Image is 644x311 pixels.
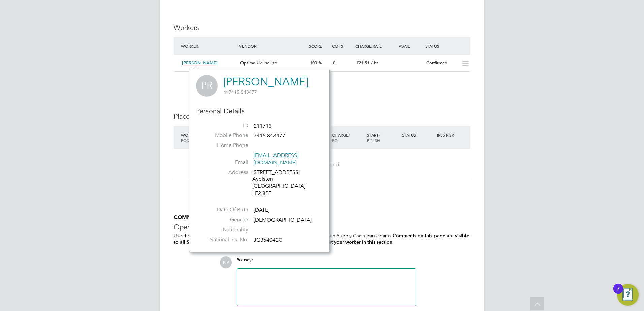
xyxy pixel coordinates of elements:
[356,60,369,66] span: £21.51
[181,161,463,168] div: No data found
[174,214,470,221] h5: COMMUNICATIONS
[220,256,232,268] span: NP
[330,40,354,52] div: Cmts
[174,112,470,121] h3: Placements
[371,60,378,66] span: / hr
[330,129,365,146] div: Charge
[201,142,248,149] label: Home Phone
[201,159,248,166] label: Email
[617,284,639,306] button: Open Resource Center, 7 new notifications
[201,122,248,129] label: ID
[310,60,317,66] span: 100
[332,132,350,143] span: / PO
[240,60,277,66] span: Optima Uk Inc Ltd
[179,129,226,146] div: Worker
[174,222,470,231] h3: Operational Communications
[237,40,307,52] div: Vendor
[201,236,248,243] label: National Ins. No.
[307,40,330,52] div: Score
[201,132,248,139] label: Mobile Phone
[435,129,458,141] div: IR35 Risk
[179,40,237,52] div: Worker
[201,206,248,213] label: Date Of Birth
[333,60,335,66] span: 0
[254,237,282,243] span: JG354042C
[254,133,285,139] span: 7415 843477
[196,107,323,115] h3: Personal Details
[196,75,218,97] span: PR
[182,60,218,66] span: [PERSON_NAME]
[252,169,316,197] div: [STREET_ADDRESS] Ayelston [GEOGRAPHIC_DATA] LE2 8PF
[174,23,470,32] h3: Workers
[389,40,424,52] div: Avail
[201,169,248,176] label: Address
[201,226,248,233] label: Nationality
[617,289,620,298] div: 7
[223,89,257,95] span: 7415 843477
[254,207,269,213] span: [DATE]
[174,233,470,245] p: Use the following section to share any operational communications between Supply Chain participants.
[237,257,245,263] span: You
[254,152,298,166] a: [EMAIL_ADDRESS][DOMAIN_NAME]
[367,132,380,143] span: / Finish
[400,129,436,141] div: Status
[254,123,272,129] span: 211713
[424,58,459,69] div: Confirmed
[365,129,400,146] div: Start
[237,256,416,268] div: say:
[354,40,389,52] div: Charge Rate
[181,132,200,143] span: / Position
[424,40,470,52] div: Status
[223,75,308,89] a: [PERSON_NAME]
[174,233,469,245] b: Comments on this page are visible to all Suppliers in the Vacancy, do not share personal informat...
[254,217,312,223] span: [DEMOGRAPHIC_DATA]
[201,216,248,223] label: Gender
[223,89,229,95] span: m:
